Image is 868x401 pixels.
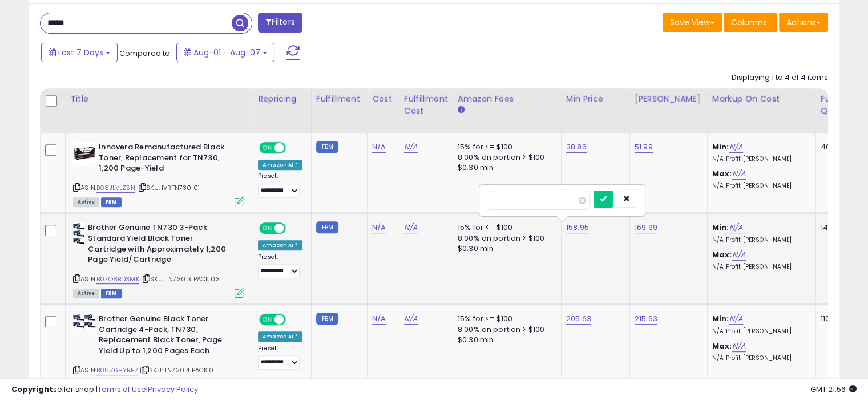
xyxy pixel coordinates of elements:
[316,313,338,325] small: FBM
[458,163,552,173] div: $0.30 min
[258,172,302,198] div: Preset:
[258,331,302,342] div: Amazon AI *
[729,141,742,153] a: N/A
[821,93,860,117] div: Fulfillable Quantity
[11,384,198,395] div: seller snap | |
[141,274,220,283] span: | SKU: TN730 3 PACK 03
[458,142,552,152] div: 15% for <= $100
[712,182,807,190] p: N/A Profit [PERSON_NAME]
[404,93,448,117] div: Fulfillment Cost
[566,141,587,153] a: 38.86
[712,93,811,105] div: Markup on Cost
[258,93,306,105] div: Repricing
[316,221,338,233] small: FBM
[821,314,856,324] div: 110
[566,222,589,233] a: 158.95
[732,249,745,261] a: N/A
[458,244,552,254] div: $0.30 min
[707,88,815,133] th: The percentage added to the cost of goods (COGS) that forms the calculator for Min & Max prices.
[73,142,96,165] img: 41DuK3rB4IL._SL40_.jpg
[458,325,552,335] div: 8.00% on portion > $100
[258,253,302,279] div: Preset:
[712,327,807,335] p: N/A Profit [PERSON_NAME]
[458,93,556,105] div: Amazon Fees
[821,222,856,233] div: 146
[258,240,302,250] div: Amazon AI *
[70,93,248,105] div: Title
[96,366,138,375] a: B08Z6HYRF7
[458,105,465,115] small: Amazon Fees.
[404,222,418,233] a: N/A
[73,222,244,297] div: ASIN:
[119,48,172,59] span: Compared to:
[260,143,274,153] span: ON
[372,141,386,153] a: N/A
[258,345,302,370] div: Preset:
[284,224,302,233] span: OFF
[635,141,653,153] a: 51.99
[458,152,552,163] div: 8.00% on portion > $100
[732,168,745,180] a: N/A
[712,341,732,351] b: Max:
[779,13,828,32] button: Actions
[404,141,418,153] a: N/A
[712,222,729,233] b: Min:
[663,13,722,32] button: Save View
[821,142,856,152] div: 40
[724,13,777,32] button: Columns
[11,384,53,395] strong: Copyright
[137,183,200,192] span: | SKU: IVRTN730 01
[73,222,85,245] img: 41PKjqQwTlL._SL40_.jpg
[372,313,386,325] a: N/A
[258,13,302,33] button: Filters
[140,366,216,375] span: | SKU: TN730 4 PACK 01
[99,314,237,359] b: Brother Genuine Black Toner Cartridge 4-Pack, TN730, Replacement Black Toner, Page Yield Up to 1,...
[566,93,625,105] div: Min Price
[810,384,857,395] span: 2025-08-15 21:56 GMT
[284,315,302,325] span: OFF
[712,354,807,362] p: N/A Profit [PERSON_NAME]
[101,197,122,207] span: FBM
[148,384,198,395] a: Privacy Policy
[731,17,767,28] span: Columns
[712,141,729,152] b: Min:
[732,72,828,83] div: Displaying 1 to 4 of 4 items
[458,233,552,244] div: 8.00% on portion > $100
[316,141,338,153] small: FBM
[41,43,118,62] button: Last 7 Days
[258,160,302,170] div: Amazon AI *
[73,314,96,329] img: 41zil5wxJ7L._SL40_.jpg
[96,274,139,284] a: B07Q8BD3MK
[566,313,591,325] a: 205.63
[176,43,274,62] button: Aug-01 - Aug-07
[635,222,657,233] a: 169.99
[712,313,729,324] b: Min:
[372,222,386,233] a: N/A
[260,224,274,233] span: ON
[101,289,122,298] span: FBM
[712,263,807,271] p: N/A Profit [PERSON_NAME]
[732,341,745,352] a: N/A
[260,315,274,325] span: ON
[193,47,260,58] span: Aug-01 - Aug-07
[635,313,657,325] a: 215.63
[99,142,237,177] b: Innovera Remanufactured Black Toner, Replacement for TN730, 1,200 Page-Yield
[729,313,742,325] a: N/A
[284,143,302,153] span: OFF
[635,93,703,105] div: [PERSON_NAME]
[316,93,362,105] div: Fulfillment
[98,384,146,395] a: Terms of Use
[458,222,552,233] div: 15% for <= $100
[458,335,552,345] div: $0.30 min
[58,47,103,58] span: Last 7 Days
[372,93,394,105] div: Cost
[712,249,732,260] b: Max:
[458,314,552,324] div: 15% for <= $100
[73,197,99,207] span: All listings currently available for purchase on Amazon
[729,222,742,233] a: N/A
[712,168,732,179] b: Max:
[96,183,135,193] a: B08JLVLZ5N
[404,313,418,325] a: N/A
[712,155,807,163] p: N/A Profit [PERSON_NAME]
[712,236,807,244] p: N/A Profit [PERSON_NAME]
